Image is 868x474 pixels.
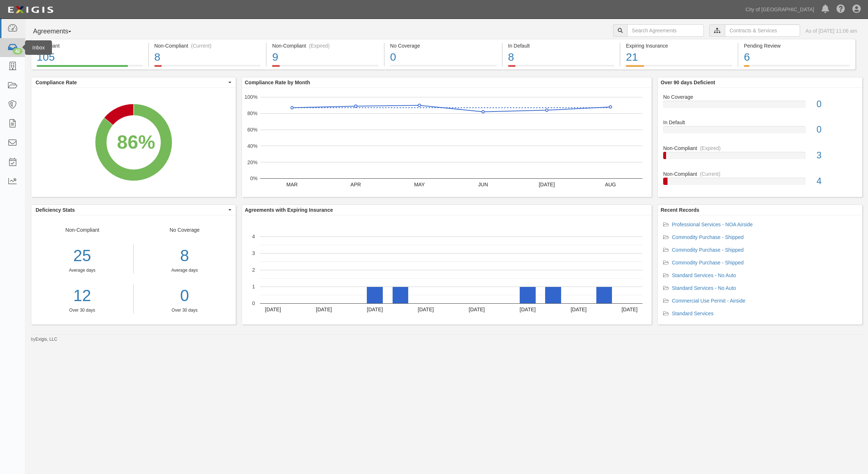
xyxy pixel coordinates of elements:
div: 6 [744,49,850,65]
text: MAY [414,182,425,187]
text: MAR [287,182,298,187]
span: Compliance Rate [36,79,227,86]
svg: A chart. [242,88,652,197]
div: Over 30 days [139,307,231,313]
div: No Coverage [134,226,236,313]
div: No Coverage [390,42,496,49]
a: 0 [139,284,231,307]
text: 2 [252,267,255,273]
a: Exigis, LLC [36,337,57,342]
div: In Default [658,119,862,126]
small: by [31,336,57,343]
div: 4 [811,175,862,188]
div: 8 [139,244,231,267]
button: Agreements [31,24,85,39]
b: Recent Records [661,207,699,213]
text: 0 [252,300,255,306]
a: Standard Services - No Auto [672,272,736,278]
div: No Coverage [658,93,862,101]
div: 3 [811,149,862,162]
a: Commercial Use Permit - Airside [672,298,745,304]
div: (Current) [700,170,720,178]
a: Non-Compliant(Expired)9 [267,65,384,71]
div: Non-Compliant (Expired) [272,42,378,49]
text: 4 [252,234,255,239]
text: [DATE] [469,307,485,312]
b: Agreements with Expiring Insurance [245,207,333,213]
div: 8 [154,49,261,65]
input: Contracts & Services [725,24,800,37]
text: [DATE] [539,182,555,187]
div: 0 [811,98,862,111]
a: No Coverage0 [663,93,857,119]
text: APR [350,182,361,187]
div: 0 [811,123,862,136]
img: logo-5460c22ac91f19d4615b14bd174203de0afe785f0fc80cf4dbbc73dc1793850b.png [5,3,56,16]
span: Deficiency Stats [36,206,227,214]
a: Professional Services - NOA Airside [672,222,753,227]
div: 42 [13,48,23,54]
button: Deficiency Stats [31,205,236,215]
a: Non-Compliant(Current)8 [149,65,266,71]
a: Commodity Purchase - Shipped [672,247,744,253]
div: Average days [31,267,133,274]
text: 60% [247,127,257,133]
a: In Default8 [503,65,620,71]
div: Inbox [25,40,52,55]
div: 8 [508,49,615,65]
div: (Expired) [309,42,330,49]
text: [DATE] [265,307,281,312]
text: 0% [250,175,257,181]
a: Commodity Purchase - Shipped [672,260,744,266]
div: Compliant [37,42,143,49]
i: Help Center - Complianz [836,5,845,14]
a: Non-Compliant(Current)4 [663,170,857,191]
div: As of [DATE] 11:06 am [806,27,857,35]
div: 105 [37,49,143,65]
text: [DATE] [418,307,434,312]
text: [DATE] [571,307,587,312]
a: 12 [31,284,133,307]
div: Non-Compliant (Current) [154,42,261,49]
text: 20% [247,159,257,165]
text: AUG [605,182,616,187]
div: 21 [626,49,732,65]
div: Over 30 days [31,307,133,313]
div: Average days [139,267,231,274]
div: Non-Compliant [658,170,862,178]
text: 80% [247,110,257,116]
a: No Coverage0 [385,65,502,71]
div: Expiring Insurance [626,42,732,49]
a: In Default0 [663,119,857,145]
text: 40% [247,143,257,149]
a: City of [GEOGRAPHIC_DATA] [742,2,818,17]
a: Standard Services - No Auto [672,285,736,291]
a: Compliant105 [31,65,148,71]
b: Over 90 days Deficient [661,80,715,85]
button: Compliance Rate [31,77,236,88]
text: 3 [252,250,255,256]
div: In Default [508,42,615,49]
a: Expiring Insurance21 [620,65,738,71]
div: Non-Compliant [31,226,134,313]
div: A chart. [31,88,236,197]
div: Pending Review [744,42,850,49]
div: 9 [272,49,378,65]
text: 100% [244,94,257,100]
div: 86% [117,128,155,155]
div: 25 [31,244,133,267]
div: 0 [390,49,496,65]
a: Non-Compliant(Expired)3 [663,145,857,170]
text: JUN [478,182,488,187]
svg: A chart. [242,215,652,324]
text: 1 [252,284,255,289]
a: Pending Review6 [738,65,856,71]
div: (Current) [191,42,211,49]
div: Non-Compliant [658,145,862,152]
b: Compliance Rate by Month [245,80,310,85]
input: Search Agreements [627,24,704,37]
text: [DATE] [316,307,332,312]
